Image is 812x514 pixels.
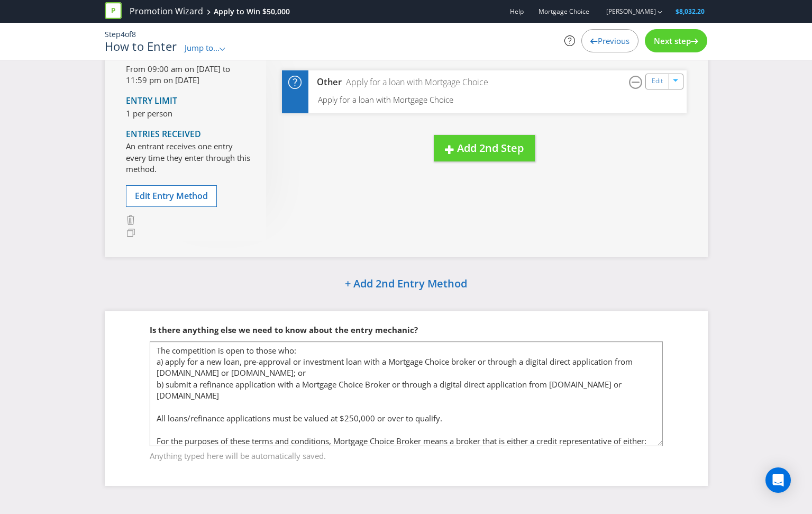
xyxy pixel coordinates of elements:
span: Step [105,29,121,39]
div: Apply for a loan with Mortgage Choice [342,76,488,88]
button: Add 2nd Step [434,135,535,162]
p: 1 per person [126,108,250,119]
span: Next step [654,35,691,46]
a: [PERSON_NAME] [596,7,656,16]
div: Other [308,76,342,88]
span: $8,032.20 [676,7,705,16]
button: Edit Entry Method [126,185,217,207]
span: of [125,29,132,39]
span: Add 2nd Step [457,141,524,155]
span: Apply for a loan with Mortgage Choice [318,94,453,105]
span: Jump to... [185,42,220,53]
span: Entry Limit [126,95,177,106]
textarea: The competition is open to those who: a) apply for a new loan, pre-approval or investment loan wi... [150,341,663,446]
span: 4 [121,29,125,39]
span: Mortgage Choice [539,7,589,16]
div: Open Intercom Messenger [765,467,791,493]
p: An entrant receives one entry every time they enter through this method. [126,141,250,175]
a: Edit [652,75,663,87]
h4: Entries Received [126,130,250,139]
div: Apply to Win $50,000 [214,6,290,17]
span: Anything typed here will be automatically saved. [150,447,663,462]
button: + Add 2nd Entry Method [318,273,494,296]
p: From 09:00 am on [DATE] to 11:59 pm on [DATE] [126,64,250,86]
span: + Add 2nd Entry Method [345,276,467,291]
span: Is there anything else we need to know about the entry mechanic? [150,324,418,335]
span: Previous [598,35,629,46]
h1: How to Enter [105,40,177,52]
span: Edit Entry Method [135,190,208,202]
span: 8 [132,29,136,39]
a: Promotion Wizard [130,5,203,17]
a: Help [510,7,524,16]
